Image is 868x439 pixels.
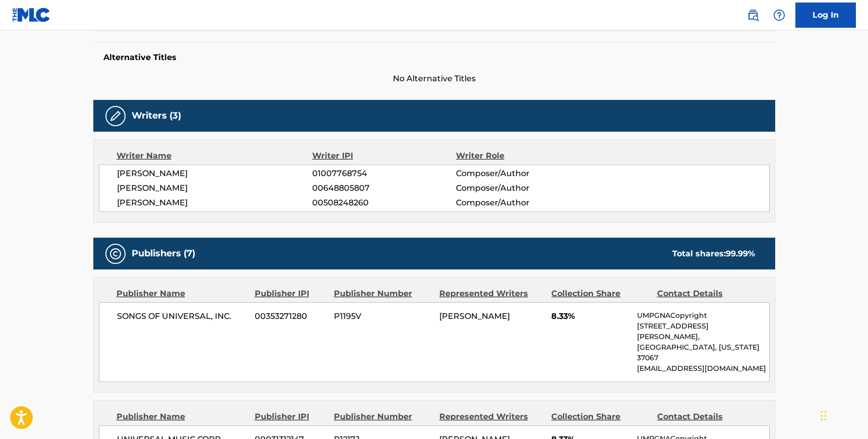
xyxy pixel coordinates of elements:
[747,9,759,21] img: search
[117,182,313,194] span: [PERSON_NAME]
[103,52,765,63] h5: Alternative Titles
[456,150,587,162] div: Writer Role
[132,248,195,259] h5: Publishers (7)
[821,401,827,431] div: Drag
[117,150,313,162] div: Writer Name
[818,391,868,439] iframe: Chat Widget
[439,288,544,300] div: Represented Writers
[312,168,455,180] span: 01007768754
[255,310,326,322] span: 00353271280
[117,310,248,322] span: SONGS OF UNIVERSAL, INC.
[117,288,247,300] div: Publisher Name
[551,310,629,322] span: 8.33%
[117,197,313,209] span: [PERSON_NAME]
[743,5,763,25] a: Public Search
[672,248,755,260] div: Total shares:
[637,321,769,342] p: [STREET_ADDRESS][PERSON_NAME],
[551,288,649,300] div: Collection Share
[456,197,587,209] span: Composer/Author
[93,73,775,85] span: No Alternative Titles
[637,310,769,321] p: UMPGNACopyright
[773,9,785,21] img: help
[657,411,755,423] div: Contact Details
[109,110,122,122] img: Writers
[255,411,326,423] div: Publisher IPI
[312,182,455,194] span: 00648805807
[334,411,432,423] div: Publisher Number
[637,342,769,363] p: [GEOGRAPHIC_DATA], [US_STATE] 37067
[726,249,755,258] span: 99.99 %
[456,168,587,180] span: Composer/Author
[117,168,313,180] span: [PERSON_NAME]
[456,182,587,194] span: Composer/Author
[795,3,856,28] a: Log In
[334,310,432,322] span: P1195V
[657,288,755,300] div: Contact Details
[769,5,789,25] div: Help
[117,411,247,423] div: Publisher Name
[132,110,181,122] h5: Writers (3)
[439,411,544,423] div: Represented Writers
[312,197,455,209] span: 00508248260
[334,288,432,300] div: Publisher Number
[255,288,326,300] div: Publisher IPI
[551,411,649,423] div: Collection Share
[312,150,456,162] div: Writer IPI
[109,248,122,260] img: Publishers
[439,311,510,321] span: [PERSON_NAME]
[12,8,51,22] img: MLC Logo
[637,363,769,374] p: [EMAIL_ADDRESS][DOMAIN_NAME]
